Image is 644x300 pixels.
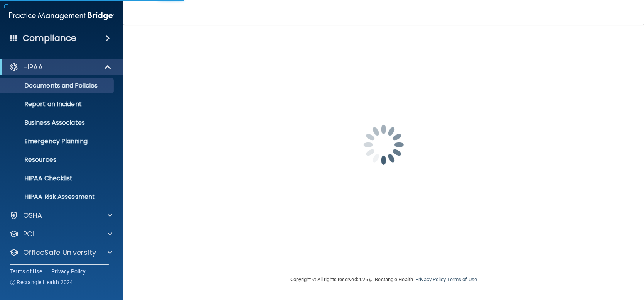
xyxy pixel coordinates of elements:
[23,33,76,44] h4: Compliance
[10,268,42,275] a: Terms of Use
[5,193,110,201] p: HIPAA Risk Assessment
[9,63,112,72] a: HIPAA
[9,229,112,239] a: PCI
[5,82,110,90] p: Documents and Policies
[415,276,446,282] a: Privacy Policy
[243,267,524,292] div: Copyright © All rights reserved 2025 @ Rectangle Health | |
[23,248,96,257] p: OfficeSafe University
[9,8,114,24] img: PMB logo
[345,106,422,183] img: spinner.e123f6fc.gif
[23,63,43,72] p: HIPAA
[10,278,73,286] span: Ⓒ Rectangle Health 2024
[5,156,110,164] p: Resources
[5,137,110,145] p: Emergency Planning
[5,119,110,127] p: Business Associates
[447,276,477,282] a: Terms of Use
[5,175,110,182] p: HIPAA Checklist
[23,229,34,239] p: PCI
[23,211,42,220] p: OSHA
[5,100,110,108] p: Report an Incident
[9,248,112,257] a: OfficeSafe University
[51,268,86,275] a: Privacy Policy
[9,211,112,220] a: OSHA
